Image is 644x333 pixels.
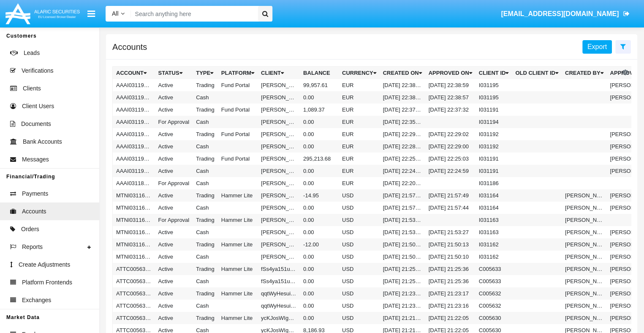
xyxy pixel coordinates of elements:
[22,243,43,251] span: Reports
[425,238,476,251] td: [DATE] 21:50:13
[4,1,81,26] img: Logo image
[339,91,380,104] td: EUR
[21,225,39,234] span: Orders
[113,202,155,214] td: MTNI031164AC1
[24,49,40,57] span: Leads
[476,202,512,214] td: I031164
[425,263,476,275] td: [DATE] 21:25:36
[339,214,380,226] td: USD
[300,287,339,300] td: 0.00
[113,251,155,263] td: MTNI031162AC1
[22,296,51,305] span: Exchanges
[218,214,258,226] td: Hammer Lite
[300,312,339,324] td: 0.00
[155,189,193,202] td: Active
[476,140,512,153] td: I031192
[339,79,380,91] td: EUR
[476,189,512,202] td: I031164
[476,287,512,300] td: C005632
[339,153,380,165] td: EUR
[193,238,218,251] td: Trading
[193,140,218,153] td: Cash
[113,91,155,104] td: AAAI031195AC1
[380,67,425,79] th: Created On
[22,207,46,216] span: Accounts
[300,189,339,202] td: -14.95
[113,263,155,275] td: ATTC005633A1
[562,238,607,251] td: [PERSON_NAME]
[113,165,155,177] td: AAAI031191AC1
[380,104,425,116] td: [DATE] 22:37:30
[339,189,380,202] td: USD
[258,312,300,324] td: ycKJosWIgMXXHwT
[300,67,339,79] th: Balance
[113,300,155,312] td: ATTC005632AC1
[155,165,193,177] td: Active
[155,104,193,116] td: Active
[258,165,300,177] td: [PERSON_NAME]
[258,79,300,91] td: [PERSON_NAME]
[258,287,300,300] td: qqtWyHesuiHGyxO
[113,153,155,165] td: AAAI031191A1
[258,67,300,79] th: Client
[339,116,380,128] td: EUR
[218,79,258,91] td: Fund Portal
[218,238,258,251] td: Hammer Lite
[22,189,48,198] span: Payments
[258,214,300,226] td: [PERSON_NAME]
[380,287,425,300] td: [DATE] 21:23:11
[193,263,218,275] td: Trading
[155,275,193,287] td: Active
[258,275,300,287] td: fSs4ya151uuE.WW
[112,44,147,50] h5: Accounts
[193,214,218,226] td: Trading
[339,312,380,324] td: USD
[113,116,155,128] td: AAAI031194AC1
[155,79,193,91] td: Active
[562,287,607,300] td: [PERSON_NAME]
[193,104,218,116] td: Trading
[512,67,562,79] th: Old Client Id
[300,202,339,214] td: 0.00
[22,278,72,287] span: Platform Frontends
[425,300,476,312] td: [DATE] 21:23:16
[193,251,218,263] td: Cash
[476,214,512,226] td: I031163
[425,202,476,214] td: [DATE] 21:57:44
[562,312,607,324] td: [PERSON_NAME]
[113,275,155,287] td: ATTC005633AC1
[339,238,380,251] td: USD
[193,67,218,79] th: Type
[339,140,380,153] td: EUR
[562,251,607,263] td: [PERSON_NAME]
[339,104,380,116] td: EUR
[339,251,380,263] td: USD
[425,312,476,324] td: [DATE] 21:22:05
[258,263,300,275] td: fSs4ya151uuE.WW
[339,226,380,238] td: USD
[218,189,258,202] td: Hammer Lite
[425,153,476,165] td: [DATE] 22:25:03
[155,116,193,128] td: For Approval
[218,153,258,165] td: Fund Portal
[258,91,300,104] td: [PERSON_NAME]
[562,214,607,226] td: [PERSON_NAME]
[476,128,512,140] td: I031192
[339,177,380,189] td: EUR
[425,275,476,287] td: [DATE] 21:25:36
[300,177,339,189] td: 0.00
[193,116,218,128] td: Cash
[155,153,193,165] td: Active
[258,153,300,165] td: [PERSON_NAME]
[193,226,218,238] td: Cash
[155,67,193,79] th: Status
[300,153,339,165] td: 295,213.68
[113,214,155,226] td: MTNI031163A1
[113,312,155,324] td: ATTC005630A1
[258,251,300,263] td: [PERSON_NAME]
[562,263,607,275] td: [PERSON_NAME]
[218,263,258,275] td: Hammer Lite
[339,202,380,214] td: USD
[218,287,258,300] td: Hammer Lite
[22,66,53,75] span: Verifications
